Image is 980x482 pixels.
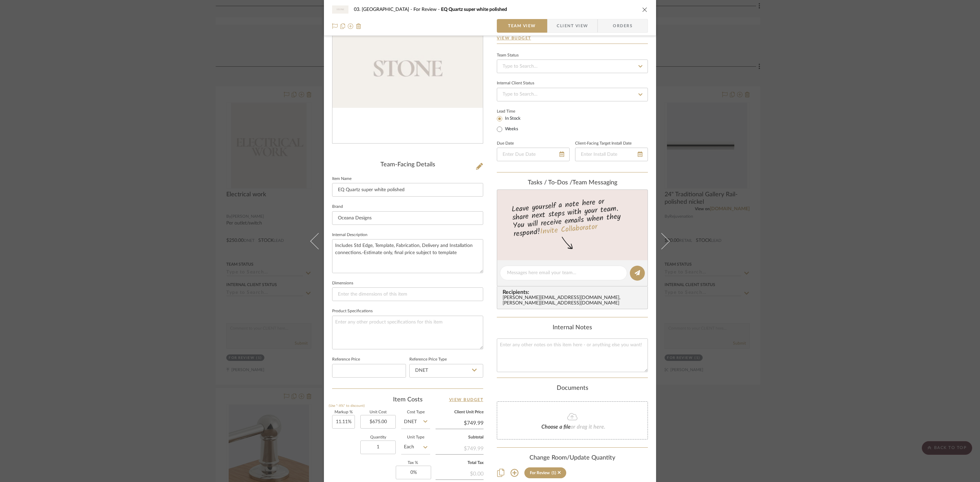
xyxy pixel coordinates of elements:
span: Orders [605,19,640,33]
div: (1) [552,470,556,475]
input: Enter the dimensions of this item [332,287,483,301]
div: team Messaging [497,179,648,187]
span: Recipients: [503,289,645,295]
div: For Review [530,470,550,475]
img: 0b97d01b-6606-4a2e-98aa-6a9f9a86735e_436x436.jpg [332,32,483,108]
input: Type to Search… [497,88,648,101]
input: Enter Install Date [575,148,648,161]
button: close [642,6,648,13]
label: Subtotal [436,436,484,439]
div: Documents [497,385,648,392]
label: Total Tax [436,461,484,465]
a: View Budget [449,396,484,404]
mat-radio-group: Select item type [497,114,532,133]
label: In Stock [504,116,521,122]
span: Client View [557,19,588,33]
span: Tasks / To-Dos / [528,180,572,186]
a: View Budget [497,35,648,41]
label: Markup % [332,411,355,414]
label: Reference Price [332,358,360,361]
div: Item Costs [332,396,483,404]
label: Reference Price Type [409,358,447,361]
label: Weeks [504,126,518,132]
label: Quantity [360,436,396,439]
span: Team View [508,19,536,33]
label: Unit Cost [360,411,396,414]
a: Invite Collaborator [540,221,598,238]
div: Internal Notes [497,324,648,332]
label: Unit Type [401,436,430,439]
label: Tax % [396,461,430,465]
img: Remove from project [356,23,361,29]
div: $0.00 [436,467,484,479]
span: 03. [GEOGRAPHIC_DATA] [354,7,413,12]
span: For Review [413,7,441,12]
div: Change Room/Update Quantity [497,454,648,462]
div: 0 [332,32,483,108]
label: Lead Time [497,108,532,114]
input: Enter Brand [332,211,483,225]
label: Dimensions [332,282,353,285]
div: Team-Facing Details [332,161,483,169]
label: Cost Type [401,411,430,414]
input: Enter Due Date [497,148,570,161]
label: Internal Description [332,233,367,237]
div: Leave yourself a note here or share next steps with your team. You will receive emails when they ... [496,194,649,240]
span: Choose a file [541,424,571,430]
label: Brand [332,205,343,209]
input: Type to Search… [497,60,648,73]
div: Internal Client Status [497,82,534,85]
div: $749.99 [436,442,484,454]
span: EQ Quartz super white polished [441,7,507,12]
label: Item Name [332,177,352,181]
div: [PERSON_NAME][EMAIL_ADDRESS][DOMAIN_NAME] , [PERSON_NAME][EMAIL_ADDRESS][DOMAIN_NAME] [503,295,645,306]
label: Due Date [497,142,514,145]
div: Team Status [497,54,519,57]
img: 0b97d01b-6606-4a2e-98aa-6a9f9a86735e_48x40.jpg [332,3,348,16]
input: Enter Item Name [332,183,483,197]
label: Client Unit Price [436,411,484,414]
label: Product Specifications [332,310,373,313]
span: or drag it here. [571,424,605,430]
label: Client-Facing Target Install Date [575,142,632,145]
